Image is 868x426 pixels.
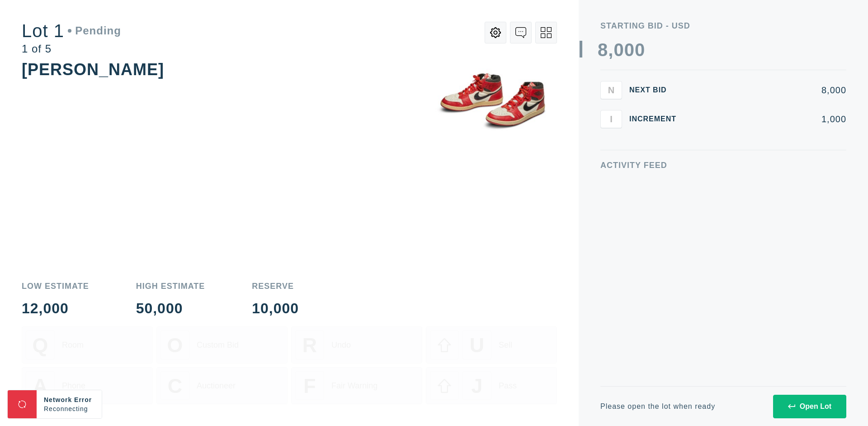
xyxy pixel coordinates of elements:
[22,43,121,54] div: 1 of 5
[600,22,846,30] div: Starting Bid - USD
[691,115,846,124] div: 1,000
[68,25,121,36] div: Pending
[624,41,635,59] div: 0
[252,282,299,290] div: Reserve
[691,86,846,95] div: 8,000
[608,85,614,95] span: N
[608,41,613,222] div: ,
[788,402,831,411] div: Open Lot
[252,301,299,316] div: 10,000
[22,282,89,290] div: Low Estimate
[44,404,94,413] div: Reconnecting
[635,41,645,59] div: 0
[598,41,608,59] div: 8
[629,115,684,123] div: Increment
[610,114,613,124] span: I
[136,282,205,290] div: High Estimate
[22,22,121,40] div: Lot 1
[22,60,164,79] div: [PERSON_NAME]
[136,301,205,316] div: 50,000
[773,395,846,418] button: Open Lot
[629,86,684,94] div: Next Bid
[600,403,715,410] div: Please open the lot when ready
[44,395,94,404] div: Network Error
[600,110,622,128] button: I
[600,81,622,99] button: N
[22,301,89,316] div: 12,000
[613,41,624,59] div: 0
[600,161,846,169] div: Activity Feed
